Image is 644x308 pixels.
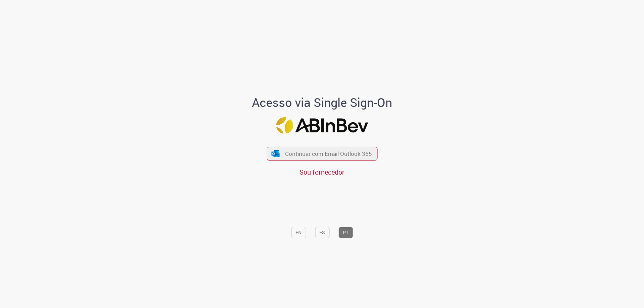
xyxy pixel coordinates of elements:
h1: Acesso via Single Sign-On [229,96,415,109]
button: PT [338,227,353,238]
button: ES [315,227,329,238]
a: Sou fornecedor [300,168,344,177]
button: ícone Azure/Microsoft 360 Continuar com Email Outlook 365 [267,147,377,161]
button: EN [291,227,306,238]
img: Logo ABInBev [276,117,368,134]
span: Continuar com Email Outlook 365 [285,150,372,158]
img: ícone Azure/Microsoft 360 [271,150,280,157]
